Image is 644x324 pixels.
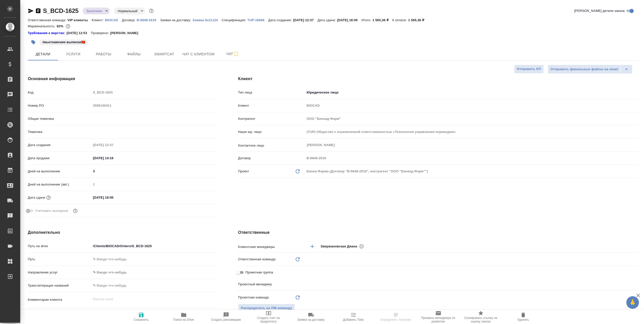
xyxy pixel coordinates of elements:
[375,310,417,324] button: Определить тематику
[110,31,142,36] p: [PERSON_NAME]
[517,318,529,321] span: Удалить
[35,8,41,14] button: Скопировать ссылку
[247,310,290,324] button: Создать счет на предоплату
[305,154,638,162] input: Пустое поле
[343,318,364,321] span: Добавить Todo
[28,270,91,275] p: Направление услуг
[28,31,66,36] a: Требования к верстке:
[551,66,618,72] span: Отправить финальные файлы на email
[305,88,638,97] div: Юридическое лицо
[628,297,637,308] span: 🙏
[182,51,214,57] span: Чат с клиентом
[238,257,275,262] p: Ответственная команда
[122,51,146,57] span: Файлы
[91,102,218,109] input: Пустое поле
[105,18,122,22] p: BIOCAD
[28,182,91,187] p: Дней на выполнение (авт.)
[152,51,176,57] span: Smartcat
[28,244,91,249] p: Путь на drive
[67,18,92,22] p: VIP клиенты
[61,51,85,57] span: Услуги
[211,318,241,321] span: Создать рекламацию
[160,18,192,22] p: Заявки на доставку:
[420,316,457,323] span: Призвать менеджера по развитию
[293,18,318,22] p: [DATE] 12:37
[332,310,375,324] button: Добавить Todo
[39,40,89,44] span: вьетнамские выписки🇻🇳
[502,310,544,324] button: Удалить
[233,51,239,57] svg: Подписаться
[221,51,245,57] span: Чат
[28,129,91,134] p: Тематика
[28,116,91,121] p: Общая тематика
[137,18,160,22] a: B-6648-2019
[247,18,268,22] p: TUP-16668
[114,8,145,14] div: Выполнен
[305,102,638,109] input: Пустое поле
[205,310,247,324] button: Создать рекламацию
[193,18,222,22] p: Заявка №21124
[137,18,160,22] p: B-6648-2019
[45,194,52,201] button: Если добавить услуги и заполнить их объемом, то дата рассчитается автоматически
[238,304,295,313] span: В заказе уже есть ответственный ПМ или ПМ группа
[362,18,372,22] p: Итого:
[28,18,67,22] p: Ответственная команда:
[122,18,137,22] p: Договор:
[91,89,218,96] input: Пустое поле
[193,18,222,23] button: Заявка №21124
[28,90,91,95] p: Код
[116,9,139,13] button: Нормальный
[392,18,408,22] p: К оплате:
[93,270,212,275] div: ✎ Введи что-нибудь
[91,268,218,277] div: ✎ Введи что-нибудь
[28,169,91,174] p: Дней на выполнение
[91,31,110,36] p: Проверено:
[43,7,79,14] a: S_BCD-1625
[238,90,305,95] p: Тип лица
[247,18,268,22] a: TUP-16668
[320,244,360,249] span: Звержановская Диана
[626,296,639,309] button: 🙏
[105,18,122,22] a: BIOCAD
[91,154,135,162] input: ✎ Введи что-нибудь
[28,283,91,288] p: Транслитерация названий
[28,76,218,82] h4: Основная информация
[337,18,362,22] p: [DATE] 18:00
[548,65,621,74] button: Отправить финальные файлы на email
[305,128,638,135] input: Пустое поле
[91,141,135,149] input: Пустое поле
[83,8,110,14] div: Выполнен
[548,65,632,74] div: split button
[66,31,91,36] p: [DATE] 12:53
[148,8,155,14] button: Доп статусы указывают на важность/срочность заказа
[134,318,149,321] span: Сохранить
[28,103,91,108] p: Номер PO
[238,169,249,174] p: Проект
[85,9,104,13] button: Выполнен
[250,316,287,323] span: Создать счет на предоплату
[28,297,91,302] p: Комментарии клиента
[305,167,638,176] div: Биока-Фарма (Договор "B-6648-2019", контрагент "ООО "Биокад-Фарм"")
[28,156,91,161] p: Дата продажи
[305,255,638,264] div: ​
[72,207,79,214] button: Выбери, если сб и вс нужно считать рабочими днями для выполнения заказа.
[290,310,332,324] button: Заявка на доставку
[28,24,57,28] p: Маржинальность:
[28,229,218,236] h4: Дополнительно
[380,318,411,321] span: Определить тематику
[297,318,324,321] span: Заявка на доставку
[35,208,68,213] span: Учитывать выходные
[120,310,162,324] button: Сохранить
[241,305,292,311] span: Распределить на ПМ-команду
[28,31,66,36] div: Нажми, чтобы открыть папку с инструкцией
[238,103,305,108] p: Клиент
[91,242,218,250] input: ✎ Введи что-нибудь
[238,76,638,82] h4: Клиент
[245,270,273,275] span: Проектная группа
[28,8,34,14] button: Скопировать ссылку для ЯМессенджера
[408,18,428,22] p: 1 565,36 ₽
[460,310,502,324] button: Скопировать ссылку на оценку заказа
[238,229,638,236] h4: Ответственные
[372,18,392,22] p: 1 565,36 ₽
[91,282,218,289] input: ✎ Введи что-нибудь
